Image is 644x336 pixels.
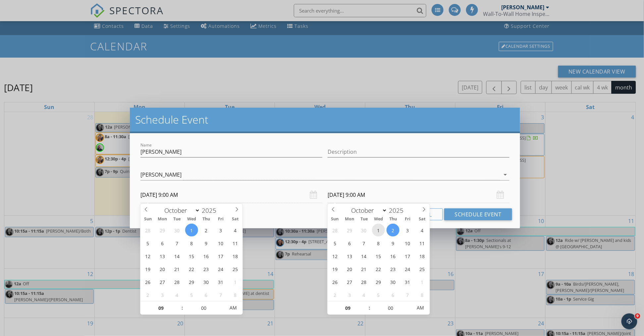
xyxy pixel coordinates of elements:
span: October 29, 2025 [372,275,385,288]
span: November 2, 2025 [328,288,341,301]
span: November 1, 2025 [416,275,429,288]
span: October 17, 2025 [401,250,414,262]
span: October 5, 2025 [141,237,154,250]
span: November 6, 2025 [387,288,400,301]
span: October 12, 2025 [141,250,154,262]
span: Mon [155,217,170,221]
span: October 23, 2025 [200,262,213,275]
span: October 3, 2025 [214,224,227,237]
span: October 15, 2025 [185,250,198,262]
span: October 19, 2025 [141,262,154,275]
input: Year [200,206,222,215]
span: Sat [228,217,242,221]
span: October 28, 2025 [357,275,370,288]
span: October 11, 2025 [416,237,429,250]
span: September 30, 2025 [357,224,370,237]
span: October 17, 2025 [214,250,227,262]
span: October 20, 2025 [343,262,356,275]
span: October 7, 2025 [171,237,184,250]
span: October 21, 2025 [171,262,184,275]
span: October 14, 2025 [171,250,184,262]
h2: Schedule Event [135,113,514,126]
span: October 28, 2025 [171,275,184,288]
span: November 5, 2025 [372,288,385,301]
input: Select date [140,187,322,203]
span: October 13, 2025 [343,250,356,262]
span: November 8, 2025 [416,288,429,301]
span: Thu [386,217,401,221]
span: Sun [328,217,342,221]
span: October 20, 2025 [156,262,169,275]
span: October 27, 2025 [156,275,169,288]
div: [PERSON_NAME] [140,172,182,178]
span: October 3, 2025 [401,224,414,237]
span: October 7, 2025 [357,237,370,250]
span: October 22, 2025 [372,262,385,275]
span: Sun [140,217,155,221]
span: October 10, 2025 [401,237,414,250]
span: October 31, 2025 [214,275,227,288]
span: November 4, 2025 [171,288,184,301]
span: October 21, 2025 [357,262,370,275]
span: October 2, 2025 [387,224,400,237]
span: October 12, 2025 [328,250,341,262]
span: Wed [371,217,386,221]
span: October 1, 2025 [372,224,385,237]
span: October 31, 2025 [401,275,414,288]
span: Mon [342,217,357,221]
span: September 29, 2025 [343,224,356,237]
span: October 8, 2025 [185,237,198,250]
span: October 30, 2025 [200,275,213,288]
span: Sat [415,217,430,221]
span: October 18, 2025 [229,250,242,262]
span: October 16, 2025 [387,250,400,262]
span: October 15, 2025 [372,250,385,262]
span: October 4, 2025 [229,224,242,237]
span: October 29, 2025 [185,275,198,288]
span: Fri [401,217,415,221]
span: October 16, 2025 [200,250,213,262]
span: October 24, 2025 [401,262,414,275]
span: Tue [170,217,184,221]
i: arrow_drop_down [502,171,510,179]
span: October 18, 2025 [416,250,429,262]
span: October 8, 2025 [372,237,385,250]
span: September 30, 2025 [171,224,184,237]
span: November 1, 2025 [229,275,242,288]
span: October 27, 2025 [343,275,356,288]
span: October 11, 2025 [229,237,242,250]
span: September 28, 2025 [141,224,154,237]
span: October 14, 2025 [357,250,370,262]
span: September 28, 2025 [328,224,341,237]
span: : [182,301,184,314]
span: October 26, 2025 [328,275,341,288]
span: November 3, 2025 [343,288,356,301]
span: Thu [199,217,213,221]
span: October 6, 2025 [156,237,169,250]
span: 9 [635,313,640,319]
span: November 3, 2025 [156,288,169,301]
span: November 7, 2025 [401,288,414,301]
span: November 4, 2025 [357,288,370,301]
span: October 23, 2025 [387,262,400,275]
button: Schedule Event [444,208,512,220]
span: October 5, 2025 [328,237,341,250]
span: October 13, 2025 [156,250,169,262]
input: Year [387,206,409,215]
span: November 6, 2025 [200,288,213,301]
span: Fri [213,217,228,221]
span: October 9, 2025 [387,237,400,250]
span: September 29, 2025 [156,224,169,237]
span: Tue [357,217,371,221]
iframe: Intercom live chat [621,313,637,329]
span: Click to toggle [224,301,242,314]
span: : [368,301,370,314]
span: Wed [184,217,199,221]
span: October 24, 2025 [214,262,227,275]
span: November 2, 2025 [141,288,154,301]
span: October 26, 2025 [141,275,154,288]
span: November 8, 2025 [229,288,242,301]
input: Select date [328,187,510,203]
span: October 2, 2025 [200,224,213,237]
span: October 22, 2025 [185,262,198,275]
